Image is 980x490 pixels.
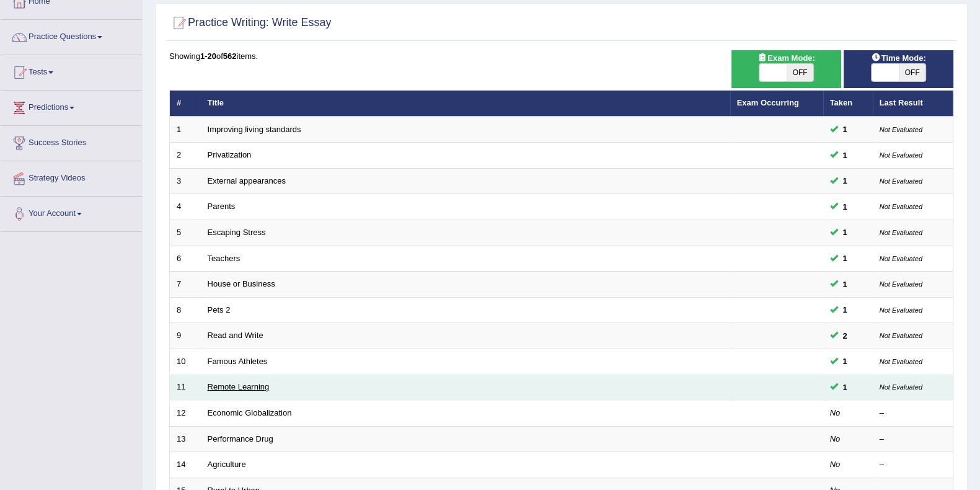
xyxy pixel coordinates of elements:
[208,357,268,366] a: Famous Athletes
[838,200,852,213] span: You can still take this question
[169,14,331,32] h2: Practice Writing: Write Essay
[170,91,201,117] th: #
[880,255,922,262] small: Not Evaluated
[170,194,201,220] td: 4
[787,64,814,81] span: OFF
[1,20,142,51] a: Practice Questions
[880,229,922,236] small: Not Evaluated
[830,434,841,443] em: No
[1,55,142,86] a: Tests
[169,50,953,62] div: Showing of items.
[208,460,246,469] a: Agriculture
[830,460,841,469] em: No
[838,252,852,265] span: You can still take this question
[838,303,852,316] span: You can still take this question
[208,176,286,185] a: External appearances
[170,349,201,375] td: 10
[170,323,201,349] td: 9
[208,408,292,417] a: Economic Globalization
[208,305,231,314] a: Pets 2
[170,117,201,143] td: 1
[208,279,275,288] a: House or Business
[838,329,852,342] span: You can still take this question
[200,51,216,61] b: 1-20
[838,123,852,136] span: You can still take this question
[170,297,201,323] td: 8
[208,434,273,443] a: Performance Drug
[170,246,201,272] td: 6
[208,382,270,391] a: Remote Learning
[880,280,922,288] small: Not Evaluated
[201,91,730,117] th: Title
[208,228,266,237] a: Escaping Stress
[223,51,237,61] b: 562
[899,64,926,81] span: OFF
[1,126,142,157] a: Success Stories
[208,202,236,211] a: Parents
[1,161,142,192] a: Strategy Videos
[1,91,142,122] a: Predictions
[880,358,922,365] small: Not Evaluated
[880,203,922,210] small: Not Evaluated
[830,408,841,417] em: No
[880,383,922,391] small: Not Evaluated
[880,408,947,419] div: –
[880,126,922,133] small: Not Evaluated
[867,51,931,65] span: Time Mode:
[880,434,947,445] div: –
[838,174,852,187] span: You can still take this question
[170,220,201,246] td: 5
[838,149,852,162] span: You can still take this question
[823,91,873,117] th: Taken
[753,51,819,65] span: Exam Mode:
[170,426,201,452] td: 13
[880,306,922,314] small: Not Evaluated
[1,197,142,228] a: Your Account
[838,278,852,291] span: You can still take this question
[873,91,953,117] th: Last Result
[208,254,241,263] a: Teachers
[170,375,201,401] td: 11
[170,452,201,478] td: 14
[880,151,922,159] small: Not Evaluated
[880,177,922,185] small: Not Evaluated
[838,355,852,368] span: You can still take this question
[208,150,252,159] a: Privatization
[880,332,922,339] small: Not Evaluated
[737,98,799,107] a: Exam Occurring
[838,226,852,239] span: You can still take this question
[170,400,201,426] td: 12
[208,125,301,134] a: Improving living standards
[170,168,201,194] td: 3
[170,143,201,169] td: 2
[838,381,852,394] span: You can still take this question
[880,459,947,471] div: –
[170,272,201,298] td: 7
[731,50,841,88] div: Show exams occurring in exams
[208,331,263,340] a: Read and Write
